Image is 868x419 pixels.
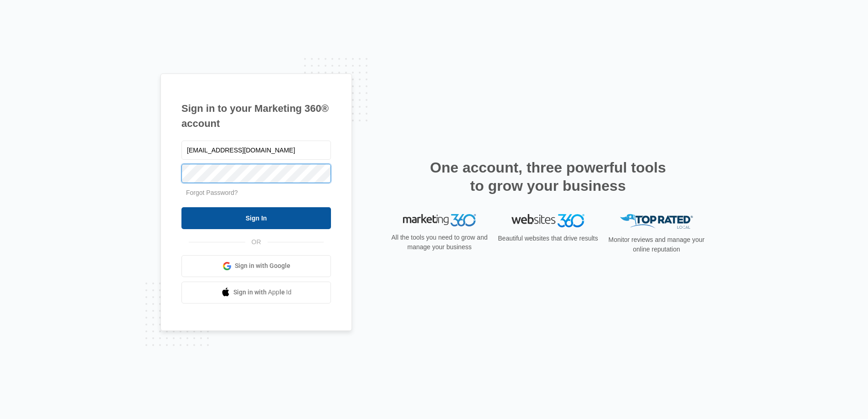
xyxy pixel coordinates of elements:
h1: Sign in to your Marketing 360® account [181,101,331,131]
span: OR [245,237,268,247]
input: Sign In [181,207,331,229]
img: Websites 360 [511,214,584,227]
a: Sign in with Apple Id [181,282,331,304]
a: Sign in with Google [181,255,331,277]
p: Monitor reviews and manage your online reputation [605,235,708,254]
a: Forgot Password? [186,189,238,196]
img: Marketing 360 [403,214,476,227]
span: Sign in with Google [235,261,290,271]
input: Email [181,141,331,160]
h2: One account, three powerful tools to grow your business [427,158,669,195]
p: All the tools you need to grow and manage your business [388,233,491,252]
p: Beautiful websites that drive results [497,234,599,243]
img: Top Rated Local [620,214,693,229]
span: Sign in with Apple Id [233,288,292,297]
